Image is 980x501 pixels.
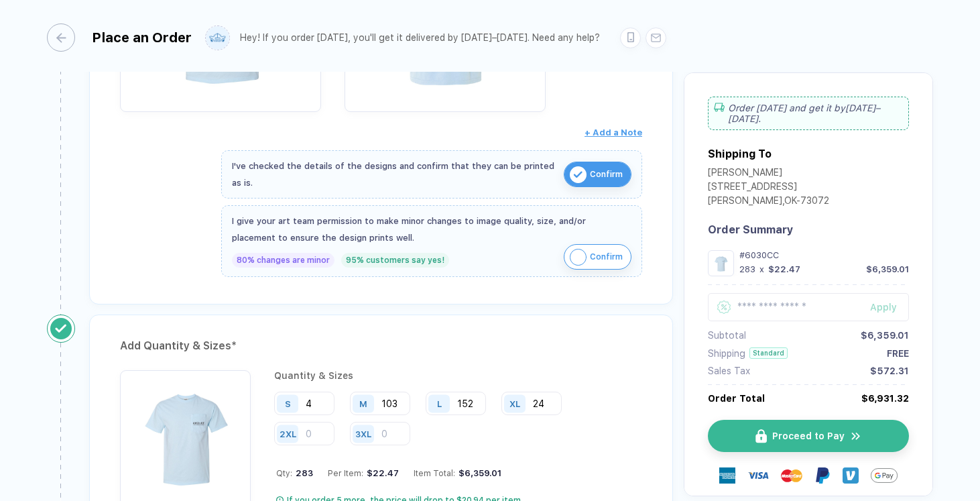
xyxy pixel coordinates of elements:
img: Paypal [814,467,831,484]
span: Proceed to Pay [772,431,845,441]
div: S [285,398,291,408]
div: L [437,398,442,408]
img: visa [747,465,769,486]
div: $22.47 [768,264,800,274]
span: 283 [292,468,313,478]
div: 80% changes are minor [232,253,334,268]
div: 283 [739,264,755,274]
button: iconProceed to Payicon [708,420,909,452]
img: icon [755,429,767,443]
div: $6,359.01 [861,330,909,341]
img: icon [570,249,587,266]
div: Standard [749,347,788,359]
div: Shipping To [708,148,772,160]
div: $6,931.32 [861,393,909,404]
button: iconConfirm [564,162,631,187]
img: icon [850,430,862,443]
div: XL [509,398,520,408]
button: + Add a Note [585,122,642,144]
div: Apply [870,302,909,313]
img: express [719,467,735,484]
img: bebdefa8-2471-4793-98b9-d985c71e452f_nt_front_1754941040296.jpg [127,377,244,494]
div: Item Total: [414,468,501,478]
div: Subtotal [708,330,746,341]
div: $6,359.01 [455,468,501,478]
div: Quantity & Sizes [274,370,642,381]
button: Apply [853,293,909,321]
div: Shipping [708,348,745,359]
div: 2XL [280,429,296,439]
div: Order Summary [708,223,909,236]
img: bebdefa8-2471-4793-98b9-d985c71e452f_nt_front_1754941040296.jpg [711,254,731,273]
div: $572.31 [870,366,909,376]
div: M [359,398,367,408]
div: [PERSON_NAME] [708,167,829,181]
div: Order [DATE] and get it by [DATE]–[DATE] . [708,97,909,130]
span: Confirm [590,246,623,268]
div: FREE [887,348,909,359]
div: $22.47 [363,468,399,478]
div: I've checked the details of the designs and confirm that they can be printed as is. [232,158,557,191]
div: [STREET_ADDRESS] [708,181,829,195]
div: 95% customers say yes! [341,253,449,268]
span: Confirm [590,164,623,185]
span: + Add a Note [585,127,642,137]
div: [PERSON_NAME] , OK - 73072 [708,195,829,209]
img: icon [570,166,587,183]
img: GPay [871,462,898,489]
div: Per Item: [328,468,399,478]
div: Order Total [708,393,765,404]
div: Add Quantity & Sizes [120,335,642,357]
div: $6,359.01 [866,264,909,274]
img: Venmo [843,467,859,484]
div: Place an Order [92,30,192,46]
div: I give your art team permission to make minor changes to image quality, size, and/or placement to... [232,213,631,246]
div: Qty: [276,468,313,478]
img: master-card [781,465,802,486]
div: Hey! If you order [DATE], you'll get it delivered by [DATE]–[DATE]. Need any help? [240,32,600,44]
button: iconConfirm [564,244,631,270]
div: #6030CC [739,250,909,260]
div: x [758,264,765,274]
div: 3XL [355,429,371,439]
div: Sales Tax [708,366,750,376]
img: user profile [206,26,229,50]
